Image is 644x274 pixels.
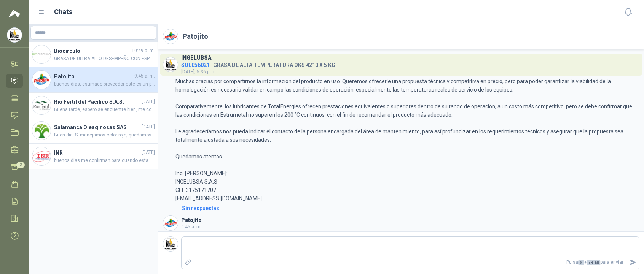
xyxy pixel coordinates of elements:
[183,31,208,42] h2: Patojito
[163,29,178,44] img: Company Logo
[32,96,51,114] img: Company Logo
[32,122,51,140] img: Company Logo
[587,260,600,265] span: ENTER
[54,131,155,139] span: Buen dia. Si manejamos color rojo, quedamos atentos a cualquier comentario e inquietud
[181,224,202,230] span: 9:45 a. m.
[175,77,639,203] p: Muchas gracias por compartirnos la información del producto en uso. Queremos ofrecerle una propue...
[29,93,158,118] a: Company LogoRio Fertil del Pacífico S.A.S.[DATE]Buena tarde, espero se encuentre bien, me compart...
[163,237,178,251] img: Company Logo
[181,62,210,68] span: SOL056021
[32,147,51,165] img: Company Logo
[16,162,25,168] span: 2
[142,124,155,131] span: [DATE]
[163,216,178,230] img: Company Logo
[54,55,155,62] span: GRASA DE ULTRA ALTO DESEMPEÑO CON ESPESANTE SULFONATO COMPLEJO DE CALCIO - NUEVA GENERACION- ALTA...
[181,56,212,60] h3: INGELUBSA
[142,98,155,105] span: [DATE]
[182,256,194,269] label: Adjuntar archivos
[182,204,219,212] div: Sin respuestas
[54,157,155,164] span: buenos dias me confirman para cuando esta la entrega, ya paso el tiempo de entrega que tenia el p...
[29,118,158,144] a: Company LogoSalamanca Oleaginosas SAS[DATE]Buen dia. Si manejamos color rojo, quedamos atentos a ...
[29,144,158,169] a: Company LogoINR[DATE]buenos dias me confirman para cuando esta la entrega, ya paso el tiempo de e...
[6,160,23,174] a: 2
[181,60,335,67] h4: - GRASA DE ALTA TEMPERATURA OKS 4210 X 5 KG
[7,28,22,42] img: Company Logo
[54,106,155,113] span: Buena tarde, espero se encuentre bien, me comparte por favor foto de la referencia, quedo atenta,...
[626,256,639,269] button: Enviar
[9,9,20,18] img: Logo peakr
[180,204,639,212] a: Sin respuestas
[578,260,584,265] span: ⌘
[54,47,130,55] h4: Biocirculo
[132,47,155,54] span: 10:49 a. m.
[54,72,133,81] h4: Patojito
[194,256,627,269] p: Pulsa + para enviar
[32,45,51,63] img: Company Logo
[29,67,158,93] a: Company LogoPatojito9:45 a. m.buenos dias, estimado proveedor este es un producto nuevo que vamos...
[54,98,140,106] h4: Rio Fertil del Pacífico S.A.S.
[32,71,51,89] img: Company Logo
[29,42,158,67] a: Company LogoBiocirculo10:49 a. m.GRASA DE ULTRA ALTO DESEMPEÑO CON ESPESANTE SULFONATO COMPLEJO D...
[142,149,155,156] span: [DATE]
[54,81,155,88] span: buenos dias, estimado proveedor este es un producto nuevo que vamos a implementar para utilizar e...
[54,149,140,157] h4: INR
[181,218,202,222] h3: Patojito
[134,73,155,80] span: 9:45 a. m.
[54,123,140,131] h4: Salamanca Oleaginosas SAS
[181,69,217,74] span: [DATE], 5:36 p. m.
[163,57,178,72] img: Company Logo
[54,6,72,17] h1: Chats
